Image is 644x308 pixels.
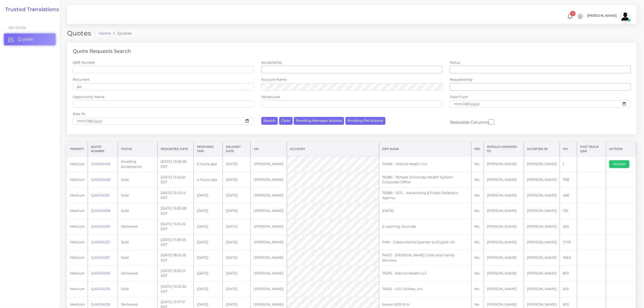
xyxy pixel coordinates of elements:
span: medium [70,209,85,213]
label: QAR Number [73,60,95,65]
td: [PERSON_NAME] [524,219,560,234]
label: Account Name [261,77,287,82]
li: Quotes [111,31,131,36]
a: Trusted Translations [1,6,59,13]
th: Priority [67,142,88,156]
td: No [471,219,484,234]
td: Sold [118,250,158,266]
button: Clear [279,117,293,125]
h4: Quote Requests Search [73,48,131,54]
td: [PERSON_NAME] [484,188,524,203]
td: 74072 - [PERSON_NAME] Child and Family Services [379,250,471,266]
td: 74022 - UGI Utilities, Inc. [379,281,471,297]
span: medium [70,302,85,306]
a: QAR124259 [91,302,110,306]
a: QAR124339 [91,224,110,228]
td: [DATE] [223,281,250,297]
span: medium [70,224,85,228]
a: QAR124361 [91,193,110,197]
td: [DATE] [223,172,250,188]
td: 2 Learning Journals [379,219,471,234]
td: [DATE] 13:16:22 EDT [157,219,194,234]
td: Polit - 3 documents Spanish to English US [379,234,471,250]
td: 345 [560,281,577,297]
th: Fast Track QAR [577,142,606,156]
button: Accept [609,160,629,168]
td: [PERSON_NAME] [484,281,524,297]
td: No [471,266,484,281]
th: REC [471,142,484,156]
td: [DATE] 13:58:28 EDT [157,156,194,172]
label: Date To [73,112,85,116]
td: [PERSON_NAME] [484,266,524,281]
td: [DATE] 14:55:30 EDT [157,281,194,297]
label: Requested by [450,77,473,82]
td: [PERSON_NAME] [524,266,560,281]
button: Pending PM Actions [345,117,385,125]
td: No [471,234,484,250]
a: QAR124327 [91,240,110,244]
label: Resizable Columns [450,119,494,125]
td: No [471,203,484,219]
td: 74075 - Eternal Health LLC [379,266,471,281]
td: 74096 - Eternal Health LLC [379,156,471,172]
td: No [471,156,484,172]
button: Search [261,117,278,125]
td: [PERSON_NAME] [484,172,524,188]
label: Accepted by [261,60,282,65]
td: Delivered [118,266,158,281]
a: Accept [609,162,633,166]
td: [PERSON_NAME] [524,188,560,203]
td: 708 [560,172,577,188]
td: [DATE] [194,188,223,203]
td: [DATE] 15:53:14 EDT [157,188,194,203]
label: Date From [450,94,468,99]
a: QAR124275 [91,287,110,291]
td: 320 [560,219,577,234]
td: Awaiting Acceptance [118,156,158,172]
span: medium [70,240,85,244]
td: [DATE] [223,188,250,203]
td: [DATE] [379,203,471,219]
span: medium [70,162,85,166]
th: Response Time [194,142,223,156]
td: 1662 [560,250,577,266]
td: 466 [560,188,577,203]
th: Initially Assigned to [484,142,524,156]
td: [DATE] [223,250,250,266]
button: Pending Manager Actions [294,117,344,125]
span: medium [70,193,85,197]
td: 135 [560,203,577,219]
a: Quotes [4,34,55,45]
a: [PERSON_NAME]avatar [584,11,633,22]
td: [DATE] 11:39:03 EDT [157,234,194,250]
td: [DATE] [194,219,223,234]
td: 837 [560,266,577,281]
td: [PERSON_NAME] [524,250,560,266]
td: [DATE] [194,250,223,266]
td: [PERSON_NAME] [484,250,524,266]
td: [DATE] 15:39:28 EDT [157,203,194,219]
td: 2 hours ago [194,156,223,172]
td: [DATE] 16:52:15 EDT [157,266,194,281]
td: Sold [118,234,158,250]
label: Recurrent [73,77,90,82]
a: Home [99,31,111,36]
td: No [471,172,484,188]
td: [DATE] 12:42:21 EDT [157,172,194,188]
th: Accepted by [524,142,560,156]
label: Opportunity Name [73,94,104,99]
a: 1 [565,14,575,19]
label: Status [450,60,460,65]
img: avatar [620,11,631,22]
span: [PERSON_NAME] [587,14,617,18]
span: medium [70,271,85,275]
span: medium [70,287,85,291]
td: [PERSON_NAME] [251,281,287,297]
td: 74089 - SCG - Advertising & Public Relations Agency [379,188,471,203]
td: [PERSON_NAME] [484,156,524,172]
th: Quote Number [88,142,118,156]
td: [PERSON_NAME] [251,188,287,203]
th: Account [287,142,379,156]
